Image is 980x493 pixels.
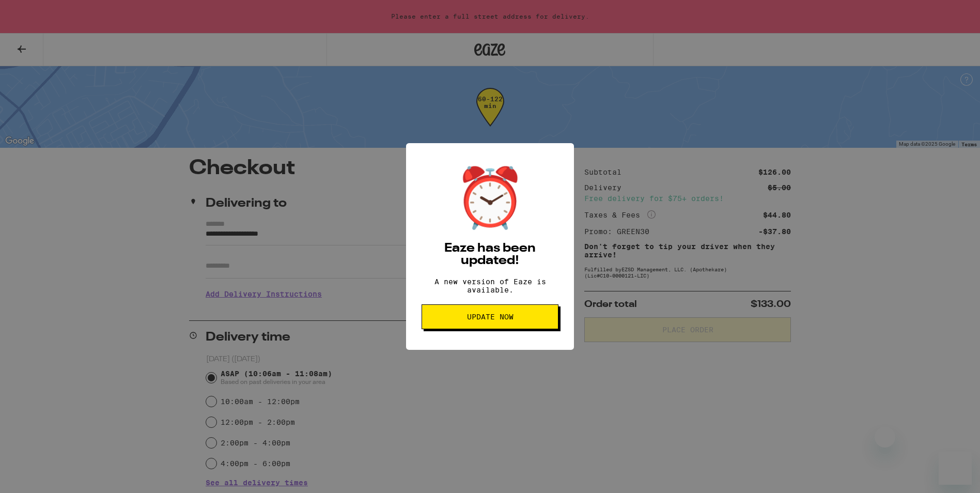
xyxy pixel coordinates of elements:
[422,304,558,329] button: Update Now
[422,278,558,294] p: A new version of Eaze is available.
[939,452,972,485] iframe: Button to launch messaging window
[875,427,895,448] iframe: Close message
[422,242,558,267] h2: Eaze has been updated!
[467,313,514,320] span: Update Now
[454,164,526,232] div: ⏰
